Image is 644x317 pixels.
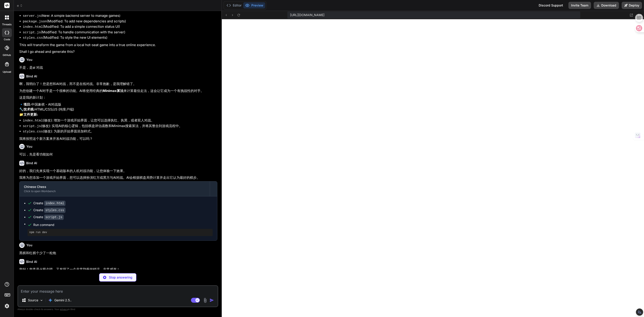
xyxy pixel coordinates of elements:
[290,13,324,17] span: [URL][DOMAIN_NAME]
[19,95,217,100] p: 这是我的新计划：
[622,2,642,9] button: Deploy
[19,43,217,48] p: This will transform the game from a local hot-seat game into a true online experience.
[3,53,11,57] label: GitHub
[26,243,32,247] h6: You
[19,251,217,256] p: 黑棋和红棋个少了一粒炮
[19,49,217,54] p: Shall I go ahead and generate this?
[19,102,217,117] p: 🔹 中国象棋 - AI对战版 🔧 HTML/CSS/JS (纯客户端) 📁
[24,189,205,193] div: Click to open Workbench
[3,302,11,310] img: settings
[203,298,208,303] img: attachment
[33,208,66,213] div: Create
[19,81,217,87] p: 啊，我明白了！您是想和AI对战，而不是在线对战。非常抱歉，是我理解错了。
[23,102,31,106] strong: 项目:
[40,298,43,302] img: Pick Models
[23,35,217,41] li: (Modified: To style the new UI elements)
[48,298,53,302] img: Gemini 2.5 Pro
[222,19,644,317] iframe: Preview
[60,308,68,311] span: privacy
[23,118,217,123] li: (修改): 增加一个游戏开始界面，让您可以选择执红、执黑，或者双人对战。
[33,215,64,219] div: Create
[536,2,566,9] div: Discord Support
[44,208,66,213] code: styles.css
[23,25,43,29] code: index.html
[33,201,66,206] div: Create
[44,201,66,206] code: index.html
[23,13,217,19] li: (New: A simple backend server to manage games)
[23,124,41,128] code: script.js
[44,215,64,220] code: script.js
[26,161,37,165] h6: Bind AI
[23,19,217,24] li: (Modified: To add new dependencies and scripts)
[23,119,43,123] code: index.html
[225,2,243,9] button: Editor
[26,260,37,264] h6: Bind AI
[19,181,210,196] button: Chinese ChessClick to open Workbench
[17,3,23,8] span: e
[17,307,218,311] p: Always double-check its answers. Your in Bind
[19,267,217,272] p: 您好！您真是火眼金睛，又发现了一个非常隐蔽的错误。非常感谢！
[33,223,213,227] span: Run command
[2,23,12,26] label: threads
[19,88,217,94] p: 为您创建一个AI对手是一个很棒的功能。AI将使用经典的 来计算最佳走法，这会让它成为一个有挑战性的对手。
[19,136,217,141] p: 我将按照这个新方案来开发AI对战功能，可以吗？
[23,24,217,30] li: (Modified: To add a simple connection status UI)
[19,175,217,180] p: 我将为您添加一个游戏开始界面，您可以选择扮演红方或黑方与AI对战。AI会根据棋盘局势计算并走出它认为最好的棋步。
[23,36,43,40] code: styles.css
[19,168,217,174] p: 好的，我们先来实现一个基础版本的人机对战功能，让您体验一下效果。
[4,38,10,41] label: code
[23,31,41,34] code: script.js
[103,89,123,93] strong: Minimax算法
[23,107,35,111] strong: 技术栈:
[109,275,132,280] p: Stop answering
[54,298,72,302] p: Gemini 2.5..
[23,129,217,134] li: (修改): 为新的开始界面添加样式。
[3,70,11,74] label: Upload
[26,57,32,62] h6: You
[26,74,37,79] h6: Bind AI
[29,231,211,234] pre: npm run dev
[23,123,217,129] li: (修改): 实现AI的核心逻辑，包括棋盘评估函数和Minimax搜索算法，并将其整合到游戏流程中。
[568,2,591,9] button: Invite Team
[19,65,217,70] p: 不是，是ai 对战
[23,20,47,23] code: package.json
[210,298,214,302] img: icon
[19,152,217,157] p: 可以，先是看功能如何
[23,30,217,35] li: (Modified: To handle communication with the server)
[594,2,619,9] button: Download
[243,2,265,9] button: Preview
[28,298,38,302] p: Source
[24,185,205,189] div: Chinese Chess
[23,130,43,134] code: styles.css
[26,144,32,149] h6: You
[23,112,38,117] strong: 文件更新:
[23,14,41,18] code: server.js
